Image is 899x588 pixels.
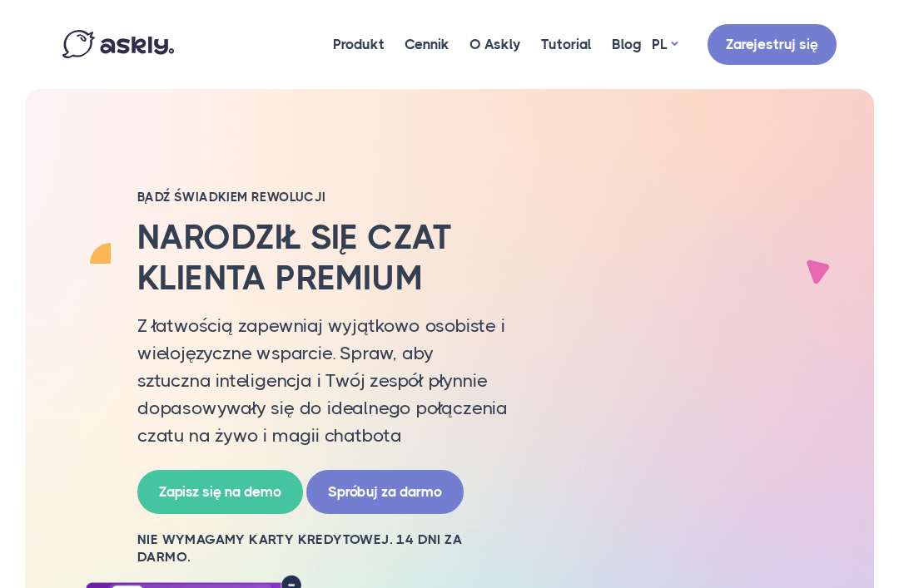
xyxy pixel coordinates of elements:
[137,470,303,514] a: Zapisz się na demo
[137,531,512,566] h2: Nie wymagamy karty kredytowej. 14 dni za darmo.
[395,4,459,85] a: Cennik
[708,24,837,65] a: Zarejestruj się
[323,4,395,85] a: Produkt
[531,4,602,85] a: Tutorial
[652,32,678,57] a: PL
[306,470,464,514] a: Spróbuj za darmo
[602,4,652,85] a: Blog
[137,312,512,449] p: Z łatwością zapewniaj wyjątkowo osobiste i wielojęzyczne wsparcie. Spraw, aby sztuczna inteligenc...
[62,30,174,58] img: Askly
[459,4,531,85] a: O Askly
[137,189,512,205] h2: Bądź świadkiem rewolucji
[137,218,512,299] h2: Narodził się czat klienta premium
